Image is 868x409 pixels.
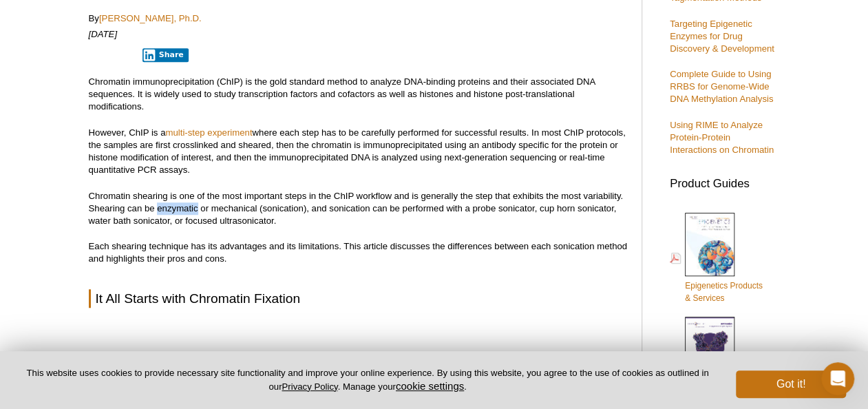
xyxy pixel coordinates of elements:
[89,48,134,61] iframe: X Post Button
[736,370,846,398] button: Got it!
[99,13,202,23] a: [PERSON_NAME], Ph.D.
[89,240,628,265] p: Each shearing technique has its advantages and its limitations. This article discusses the differ...
[89,190,628,227] p: Chromatin shearing is one of the most important steps in the ChIP workflow and is generally the s...
[670,69,773,104] a: Complete Guide to Using RRBS for Genome-Wide DNA Methylation Analysis
[670,19,774,54] a: Targeting Epigenetic Enzymes for Drug Discovery & Development
[89,12,628,25] p: By
[670,170,780,190] h3: Product Guides
[821,362,854,395] iframe: Intercom live chat
[89,76,628,113] p: Chromatin immunoprecipitation (ChIP) is the gold standard method to analyze DNA-binding proteins ...
[89,289,628,308] h2: It All Starts with Chromatin Fixation
[22,367,713,393] p: This website uses cookies to provide necessary site functionality and improve your online experie...
[282,381,337,392] a: Privacy Policy
[89,127,628,176] p: However, ChIP is a where each step has to be carefully performed for successful results. In most ...
[89,29,118,39] em: [DATE]
[685,213,734,276] img: Epi_brochure_140604_cover_web_70x200
[142,48,189,62] button: Share
[396,380,464,392] button: cookie settings
[685,281,763,303] span: Epigenetics Products & Services
[165,127,252,138] a: multi-step experiment
[670,120,774,155] a: Using RIME to Analyze Protein-Protein Interactions on Chromatin
[670,211,763,306] a: Epigenetics Products& Services
[685,317,734,380] img: Abs_epi_2015_cover_web_70x200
